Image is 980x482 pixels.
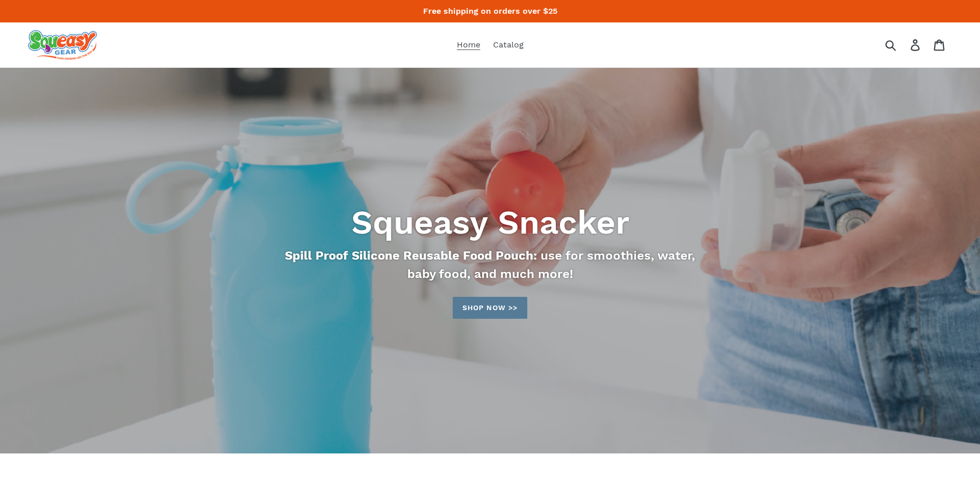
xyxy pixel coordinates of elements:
[453,297,527,319] a: Shop now >>: Catalog
[28,30,97,60] img: squeasy gear snacker portable food pouch
[457,40,480,50] span: Home
[493,40,524,50] span: Catalog
[212,202,768,242] h2: Squeasy Snacker
[889,34,917,56] input: Search
[452,37,485,53] a: Home
[285,248,537,263] strong: Spill Proof Silicone Reusable Food Pouch:
[488,37,529,53] a: Catalog
[281,246,699,283] p: use for smoothies, water, baby food, and much more!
